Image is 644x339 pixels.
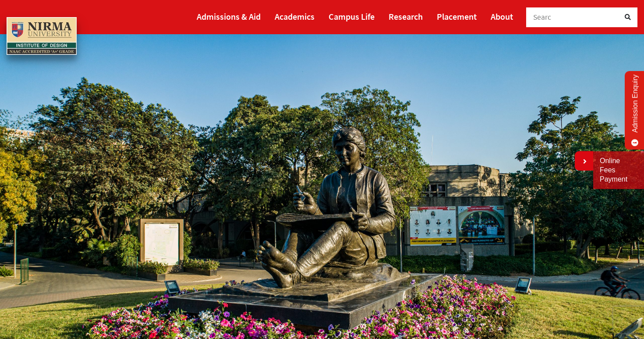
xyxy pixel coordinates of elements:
[197,7,261,25] a: Admissions & Aid
[329,7,375,25] a: Campus Life
[437,7,477,25] a: Placement
[275,7,315,25] a: Academics
[7,17,77,55] img: main_logo
[600,157,637,184] a: Online Fees Payment
[491,7,513,25] a: About
[389,7,423,25] a: Research
[533,12,552,22] span: Searc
